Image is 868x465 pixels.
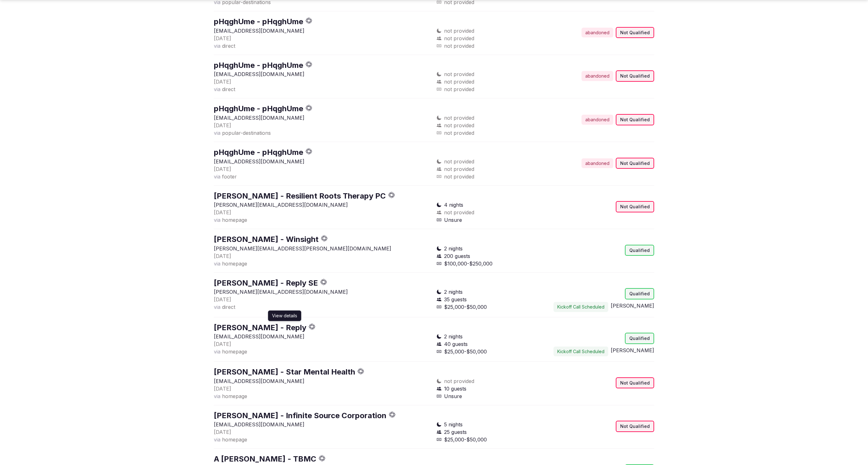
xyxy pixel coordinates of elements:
button: [PERSON_NAME] [611,302,654,309]
div: Not Qualified [616,114,654,125]
a: [PERSON_NAME] - Winsight [214,235,319,244]
span: homepage [222,260,247,267]
button: [PERSON_NAME] - Resilient Roots Therapy PC [214,191,386,201]
p: [EMAIL_ADDRESS][DOMAIN_NAME] [214,333,431,340]
a: [PERSON_NAME] - Reply [214,323,306,332]
span: not provided [444,165,474,173]
div: not provided [437,173,543,180]
button: pHqghUme - pHqghUme [214,16,303,27]
span: 2 nights [444,333,463,340]
button: [DATE] [214,35,231,42]
span: not provided [444,78,474,85]
span: [DATE] [214,122,231,129]
span: 10 guests [444,385,466,392]
span: [DATE] [214,429,231,435]
a: [PERSON_NAME] - Star Mental Health [214,367,355,376]
span: not provided [444,35,474,42]
span: via [214,348,220,355]
button: [PERSON_NAME] - Infinite Source Corporation [214,410,387,421]
div: Qualified [625,333,654,344]
span: not provided [444,377,474,385]
a: pHqghUme - pHqghUme [214,61,303,70]
a: [PERSON_NAME] - Infinite Source Corporation [214,411,387,420]
span: 40 guests [444,340,468,348]
p: [EMAIL_ADDRESS][DOMAIN_NAME] [214,377,431,385]
span: [DATE] [214,341,231,347]
p: [EMAIL_ADDRESS][DOMAIN_NAME] [214,158,431,165]
button: pHqghUme - pHqghUme [214,60,303,71]
button: [DATE] [214,122,231,129]
button: [DATE] [214,209,231,216]
span: not provided [444,122,474,129]
div: Not Qualified [616,70,654,82]
a: pHqghUme - pHqghUme [214,17,303,26]
span: via [214,260,220,267]
span: 200 guests [444,252,470,260]
div: Unsure [437,392,543,400]
button: pHqghUme - pHqghUme [214,103,303,114]
span: via [214,43,220,49]
button: [DATE] [214,252,231,260]
button: [DATE] [214,78,231,85]
div: $25,000-$50,000 [437,436,543,443]
span: 4 nights [444,201,463,209]
span: not provided [444,158,474,165]
span: [DATE] [214,35,231,41]
span: [DATE] [214,386,231,392]
span: homepage [222,348,247,355]
span: homepage [222,217,247,223]
div: abandoned [581,71,613,81]
p: [PERSON_NAME][EMAIL_ADDRESS][DOMAIN_NAME] [214,201,431,209]
p: [EMAIL_ADDRESS][DOMAIN_NAME] [214,27,431,35]
span: via [214,393,220,399]
span: direct [222,304,235,310]
div: $25,000-$50,000 [437,303,543,311]
button: [DATE] [214,385,231,392]
button: [DATE] [214,296,231,303]
button: pHqghUme - pHqghUme [214,147,303,158]
div: abandoned [581,28,613,38]
span: homepage [222,393,247,399]
a: A [PERSON_NAME] - TBMC [214,454,316,463]
p: View details [272,313,297,319]
span: direct [222,86,235,92]
span: not provided [444,114,474,122]
button: [PERSON_NAME] - Reply [214,322,306,333]
span: via [214,304,220,310]
a: [PERSON_NAME] - Reply SE [214,278,318,287]
button: [PERSON_NAME] - Reply SE [214,278,318,288]
div: $100,000-$250,000 [437,260,543,267]
a: pHqghUme - pHqghUme [214,104,303,113]
div: Qualified [625,245,654,256]
div: not provided [437,85,543,93]
span: not provided [444,27,474,35]
div: $25,000-$50,000 [437,348,543,355]
div: Not Qualified [616,201,654,212]
span: [DATE] [214,166,231,172]
button: [DATE] [214,165,231,173]
button: Kickoff Call Scheduled [554,347,608,357]
p: [PERSON_NAME][EMAIL_ADDRESS][PERSON_NAME][DOMAIN_NAME] [214,245,431,252]
div: Not Qualified [616,421,654,432]
span: 2 nights [444,245,463,252]
span: 35 guests [444,296,467,303]
button: A [PERSON_NAME] - TBMC [214,454,316,464]
span: homepage [222,436,247,443]
div: Unsure [437,216,543,224]
button: [PERSON_NAME] - Star Mental Health [214,367,355,377]
div: Not Qualified [616,27,654,38]
button: Kickoff Call Scheduled [554,302,608,312]
span: 5 nights [444,421,463,428]
span: not provided [444,209,474,216]
div: Not Qualified [616,377,654,389]
div: abandoned [581,115,613,125]
span: [DATE] [214,253,231,259]
span: popular-destinations [222,130,271,136]
p: [PERSON_NAME][EMAIL_ADDRESS][DOMAIN_NAME] [214,288,431,296]
a: pHqghUme - pHqghUme [214,148,303,157]
span: direct [222,43,235,49]
button: [PERSON_NAME] [611,347,654,354]
div: Qualified [625,288,654,299]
